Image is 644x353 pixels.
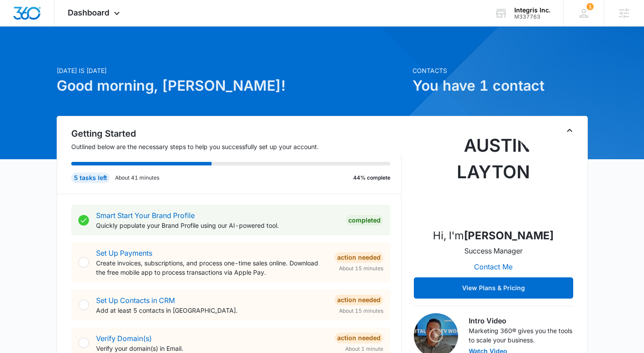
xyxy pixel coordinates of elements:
[586,3,594,10] div: notifications count
[413,66,588,75] p: Contacts
[464,229,554,242] strong: [PERSON_NAME]
[469,326,573,345] p: Marketing 360® gives you the tools to scale your business.
[414,277,573,299] button: View Plans & Pricing
[96,334,152,343] a: Verify Domain(s)
[469,315,573,326] h3: Intro Video
[353,174,390,182] p: 44% complete
[96,211,195,220] a: Smart Start Your Brand Profile
[449,132,538,221] img: Austin Layton
[464,246,523,256] p: Success Manager
[465,256,521,277] button: Contact Me
[514,7,551,14] div: account name
[339,307,383,315] span: About 15 minutes
[68,8,109,17] span: Dashboard
[57,66,407,75] p: [DATE] is [DATE]
[96,344,328,353] p: Verify your domain(s) in Email.
[564,125,575,136] button: Toggle Collapse
[413,75,588,96] h1: You have 1 contact
[335,295,383,305] div: Action Needed
[96,221,339,230] p: Quickly populate your Brand Profile using our AI-powered tool.
[335,252,383,263] div: Action Needed
[71,127,401,140] h2: Getting Started
[96,258,328,277] p: Create invoices, subscriptions, and process one-time sales online. Download the free mobile app t...
[335,333,383,343] div: Action Needed
[514,14,551,20] div: account id
[57,75,407,96] h1: Good morning, [PERSON_NAME]!
[96,306,328,315] p: Add at least 5 contacts in [GEOGRAPHIC_DATA].
[115,174,159,182] p: About 41 minutes
[346,215,383,226] div: Completed
[339,265,383,272] span: About 15 minutes
[433,228,554,244] p: Hi, I'm
[96,249,152,257] a: Set Up Payments
[96,296,175,305] a: Set Up Contacts in CRM
[586,3,594,10] span: 1
[71,173,110,183] div: 5 tasks left
[345,345,383,353] span: About 1 minute
[71,142,401,151] p: Outlined below are the necessary steps to help you successfully set up your account.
